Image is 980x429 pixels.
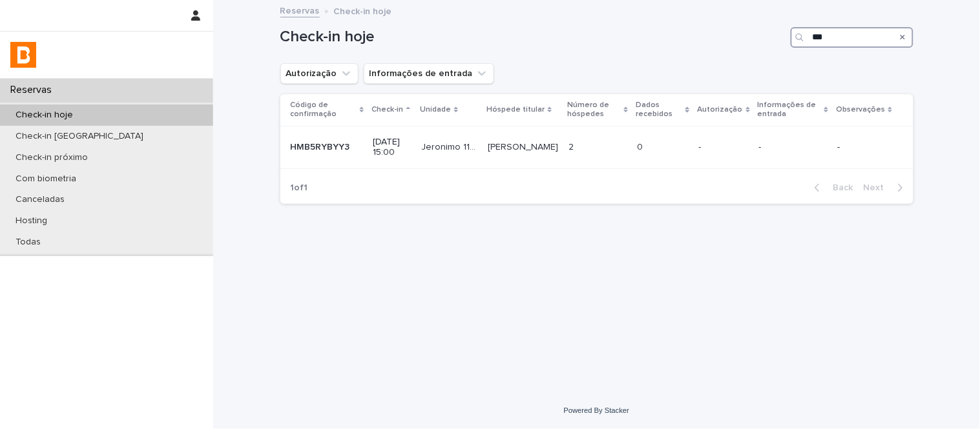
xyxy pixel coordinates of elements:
p: Check-in [GEOGRAPHIC_DATA] [5,131,154,142]
p: Reservas [5,84,62,96]
p: 0 [637,139,645,153]
span: Next [864,183,892,192]
p: 1 of 1 [280,172,318,204]
button: Autorização [280,63,359,84]
p: Dados recebidos [636,98,682,122]
button: Back [804,182,859,194]
p: Autorização [698,103,743,117]
p: Unidade [420,103,451,117]
p: Hóspede titular [486,103,545,117]
h1: Check-in hoje [280,28,786,46]
button: Next [859,182,913,194]
p: Informações de entrada [758,98,821,122]
p: - [759,142,827,153]
p: Número de hóspedes [567,98,621,122]
p: 2 [568,139,576,153]
p: HMB5RYBYY3 [291,139,353,153]
p: Check-in [371,103,403,117]
a: Powered By Stacker [564,406,629,414]
p: Todas [5,237,51,248]
p: [DATE] 15:00 [373,137,411,159]
input: Search [791,27,913,48]
span: Back [826,183,853,192]
p: Canceladas [5,194,75,205]
p: Com biometria [5,174,87,185]
p: Ruy Alexandre [488,139,561,153]
img: zVaNuJHRTjyIjT5M9Xd5 [10,42,36,68]
p: Jeronimo 1103 [421,139,480,153]
p: Check-in hoje [334,3,392,17]
p: Hosting [5,215,57,226]
p: Check-in hoje [5,110,83,121]
p: - [837,142,892,153]
p: Check-in próximo [5,152,98,163]
p: - [699,142,749,153]
p: Código de confirmação [291,98,357,122]
a: Reservas [280,3,320,17]
button: Informações de entrada [364,63,494,84]
tr: HMB5RYBYY3HMB5RYBYY3 [DATE] 15:00Jeronimo 1103Jeronimo 1103 [PERSON_NAME][PERSON_NAME] 22 00 --- [280,126,913,169]
p: Observações [836,103,885,117]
